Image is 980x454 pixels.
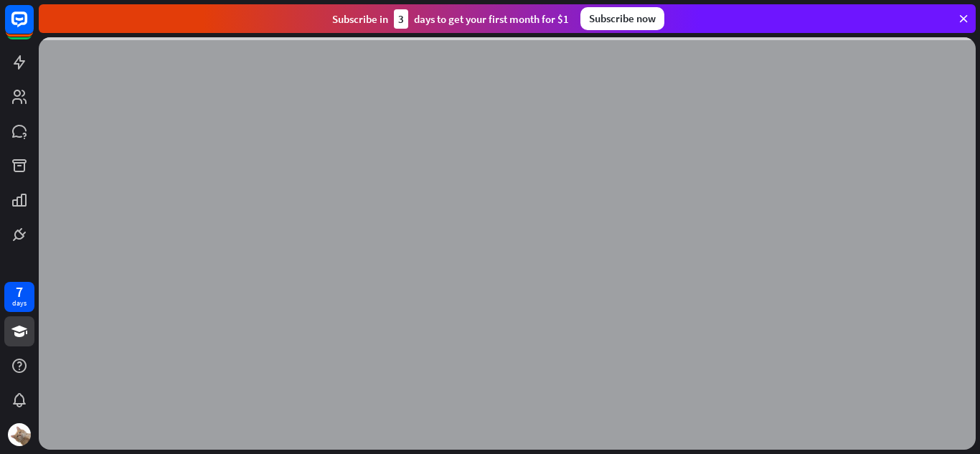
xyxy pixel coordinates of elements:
div: Subscribe now [580,7,664,30]
div: Subscribe in days to get your first month for $1 [332,9,569,29]
div: 3 [394,9,408,29]
div: days [12,298,27,308]
div: 7 [16,285,23,298]
a: 7 days [4,282,34,312]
